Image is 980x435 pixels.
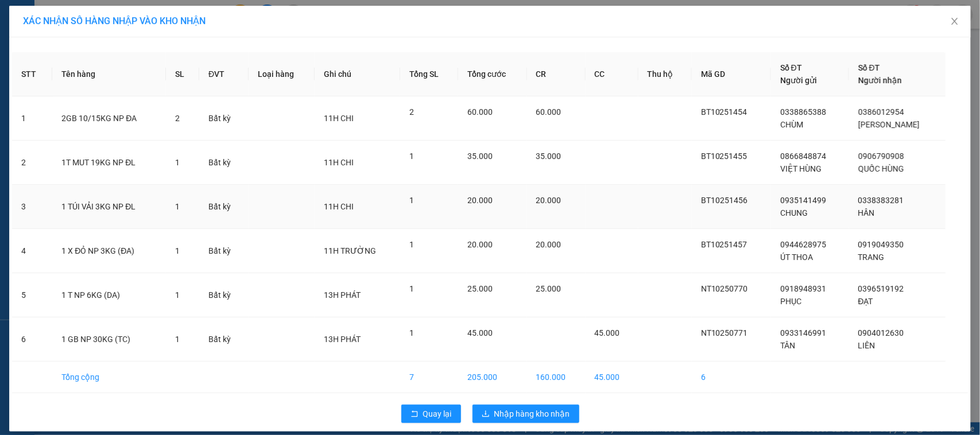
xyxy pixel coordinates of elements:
[780,240,826,249] span: 0944628975
[23,15,206,26] span: XÁC NHẬN SỐ HÀNG NHẬP VÀO KHO NHẬN
[12,52,52,96] th: STT
[401,405,461,423] button: rollbackQuay lại
[467,240,493,249] span: 20.000
[858,341,876,350] span: LIÊN
[780,253,813,262] span: ÚT THOA
[175,114,180,123] span: 2
[467,107,493,116] span: 60.000
[467,328,493,337] span: 45.000
[409,240,414,249] span: 1
[324,202,354,211] span: 11H CHI
[780,152,826,161] span: 0866848874
[780,164,822,173] span: VIỆT HÙNG
[858,297,873,306] span: ĐẠT
[701,107,747,116] span: BT10251454
[12,317,52,362] td: 6
[638,52,692,96] th: Thu hộ
[175,202,180,211] span: 1
[780,341,795,350] span: TÂN
[472,405,579,423] button: downloadNhập hàng kho nhận
[409,107,414,116] span: 2
[409,328,414,337] span: 1
[780,63,802,72] span: Số ĐT
[52,362,166,393] td: Tổng cộng
[701,196,747,205] span: BT10251456
[175,290,180,300] span: 1
[780,107,826,116] span: 0338865388
[780,208,808,218] span: CHUNG
[858,240,904,249] span: 0919049350
[780,328,826,337] span: 0933146991
[536,240,561,249] span: 20.000
[175,335,180,344] span: 1
[458,362,527,393] td: 205.000
[12,96,52,141] td: 1
[527,362,586,393] td: 160.000
[409,284,414,293] span: 1
[199,96,249,141] td: Bất kỳ
[701,328,748,337] span: NT10250771
[324,246,376,255] span: 11H TRƯỜNG
[409,196,414,205] span: 1
[858,152,904,161] span: 0906790908
[324,114,354,123] span: 11H CHI
[858,208,875,218] span: HÂN
[199,52,249,96] th: ĐVT
[858,164,904,173] span: QUỐC HÙNG
[52,96,166,141] td: 2GB 10/15KG NP ĐA
[527,52,586,96] th: CR
[52,317,166,362] td: 1 GB NP 30KG (TC)
[780,120,803,129] span: CHÙM
[780,284,826,293] span: 0918948931
[400,52,458,96] th: Tổng SL
[52,141,166,185] td: 1T MUT 19KG NP ĐL
[12,141,52,185] td: 2
[12,273,52,317] td: 5
[536,107,561,116] span: 60.000
[12,185,52,229] td: 3
[536,196,561,205] span: 20.000
[324,335,361,344] span: 13H PHÁT
[324,290,361,300] span: 13H PHÁT
[692,362,771,393] td: 6
[858,107,904,116] span: 0386012954
[52,52,166,96] th: Tên hàng
[494,407,570,420] span: Nhập hàng kho nhận
[52,229,166,273] td: 1 X ĐỎ NP 3KG (ĐA)
[467,152,493,161] span: 35.000
[52,185,166,229] td: 1 TÚI VẢI 3KG NP ĐL
[586,362,638,393] td: 45.000
[175,246,180,255] span: 1
[858,120,920,129] span: [PERSON_NAME]
[175,158,180,167] span: 1
[249,52,315,96] th: Loại hàng
[199,317,249,362] td: Bất kỳ
[458,52,527,96] th: Tổng cước
[701,284,748,293] span: NT10250770
[595,328,620,337] span: 45.000
[423,407,452,420] span: Quay lại
[467,284,493,293] span: 25.000
[324,158,354,167] span: 11H CHI
[780,196,826,205] span: 0935141499
[52,273,166,317] td: 1 T NP 6KG (DA)
[409,152,414,161] span: 1
[780,297,801,306] span: PHỤC
[858,253,885,262] span: TRANG
[858,328,904,337] span: 0904012630
[12,229,52,273] td: 4
[199,141,249,185] td: Bất kỳ
[199,229,249,273] td: Bất kỳ
[410,410,419,419] span: rollback
[939,6,971,38] button: Close
[701,152,747,161] span: BT10251455
[586,52,638,96] th: CC
[536,284,561,293] span: 25.000
[199,273,249,317] td: Bất kỳ
[701,240,747,249] span: BT10251457
[482,410,490,419] span: download
[950,17,959,26] span: close
[858,284,904,293] span: 0396519192
[400,362,458,393] td: 7
[858,76,902,85] span: Người nhận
